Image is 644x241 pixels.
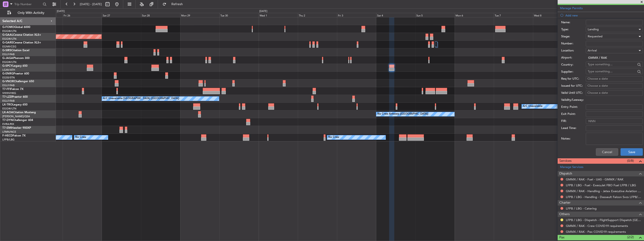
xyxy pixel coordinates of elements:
[2,53,15,56] a: EGLF/FAB
[2,65,12,67] span: G-SPCY
[587,91,641,95] div: Choose a date
[2,138,15,141] a: LFPB/LBG
[2,26,14,29] span: G-FOMO
[561,91,586,95] label: Valid Until UTC:
[566,195,642,199] a: LFPB / LBG - Handling - Dassault Falcon Svcs LFPB/LBG
[2,68,15,72] a: LGAV/ATH
[2,91,16,95] a: VHHH/HKG
[377,111,428,118] div: No Crew Antwerp ([GEOGRAPHIC_DATA])
[559,200,571,206] span: Charter
[2,134,13,137] span: F-HECD
[167,3,187,6] span: Refresh
[455,13,494,17] div: Mon 6
[2,57,13,60] span: G-JAGA
[566,206,597,210] a: LFPB / LBG - Catering
[2,127,31,129] a: T7-EMIHawker 900XP
[561,27,586,32] label: Type:
[259,13,298,17] div: Wed 1
[2,134,26,137] a: F-HECDFalcon 7X
[494,13,533,17] div: Tue 7
[588,34,602,39] span: Requested
[2,130,16,134] a: LFMN/NCE
[627,235,634,240] span: (2/2)
[2,34,41,36] a: G-GAALCessna Citation XLS+
[2,45,16,48] a: EGNR/CEG
[2,29,16,33] a: EGGW/LTN
[559,171,572,176] span: Dispatch
[141,13,180,17] div: Sun 28
[14,1,41,8] input: Trip Number
[566,177,623,181] a: GMMX / RAK - Fuel - UAS - GMMX / RAK
[596,148,618,156] button: Cancel
[559,158,571,164] span: Services
[2,96,12,98] span: T7-LZZI
[298,13,337,17] div: Thu 2
[566,224,628,228] a: GMMX / RAK - Crew COVID19 requirements
[415,13,455,17] div: Sun 5
[2,103,12,106] span: LX-TRO
[2,72,13,75] span: G-ENRG
[566,183,636,187] a: LFPB / LBG - Fuel - ExecuJet FBO Fuel LFPB / LBG
[2,41,13,44] span: G-GARE
[2,99,15,103] a: EGLF/FAB
[80,2,102,6] span: [DATE] - [DATE]
[2,122,14,126] a: EVRA/RIX
[523,103,542,110] div: A/C Unavailable
[160,0,188,8] button: Refresh
[561,70,586,74] label: Supplier:
[337,13,376,17] div: Fri 3
[2,76,15,79] a: EGSS/STN
[2,72,29,75] a: G-ENRGPraetor 600
[2,119,33,122] a: T7-DYNChallenger 604
[561,84,586,88] label: Issued for UTC:
[2,65,27,67] a: G-SPCYLegacy 650
[2,49,29,52] a: G-SIRSCitation Excel
[2,127,11,129] span: T7-EMI
[561,34,586,39] label: Stage:
[2,119,13,122] span: T7-DYN
[561,62,586,67] label: Country:
[376,13,415,17] div: Sat 4
[587,77,641,81] div: Choose a date
[259,9,267,13] div: [DATE]
[588,27,599,31] span: Landing
[2,107,16,110] a: EGGW/LTN
[561,48,586,53] label: Location:
[561,136,586,141] label: Notes:
[57,9,65,13] div: [DATE]
[2,103,27,106] a: LX-TROLegacy 650
[2,34,13,36] span: G-GAAL
[328,134,339,141] div: No Crew
[588,48,597,53] span: Arrival
[12,11,50,15] span: Only With Activity
[103,95,179,102] div: A/C Unavailable [GEOGRAPHIC_DATA] ([GEOGRAPHIC_DATA])
[102,13,141,17] div: Sat 27
[586,118,643,124] input: NNN
[561,77,586,81] label: Req for UTC:
[560,165,583,170] a: Manage Services
[561,55,586,60] label: Airport:
[63,13,102,17] div: Fri 26
[2,26,30,29] a: G-FOMOGlobal 6000
[2,41,41,44] a: G-GARECessna Citation XLS+
[561,112,586,117] label: Exit Point:
[561,126,586,131] label: Lead Time:
[588,68,636,75] input: Type something...
[561,105,586,109] label: Entry Point:
[5,9,51,17] button: Only With Activity
[566,218,642,222] a: LFPB / LBG - Dispatch - FlightSupport Dispatch [GEOGRAPHIC_DATA]
[533,13,572,17] div: Wed 8
[559,212,570,217] span: Others
[75,134,86,141] div: No Crew
[621,148,643,156] button: Save
[2,115,30,118] a: [PERSON_NAME]/QSA
[561,20,586,25] label: Name:
[2,84,15,87] a: EGLF/FAB
[2,88,11,91] span: T7-FFI
[2,57,30,60] a: G-JAGAPhenom 300
[561,119,586,124] label: FIR:
[559,235,564,240] span: Pax
[560,6,583,11] a: Manage Permits
[2,49,11,52] span: G-SIRS
[566,230,626,234] a: GMMX / RAK - Pax COVID19 requirements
